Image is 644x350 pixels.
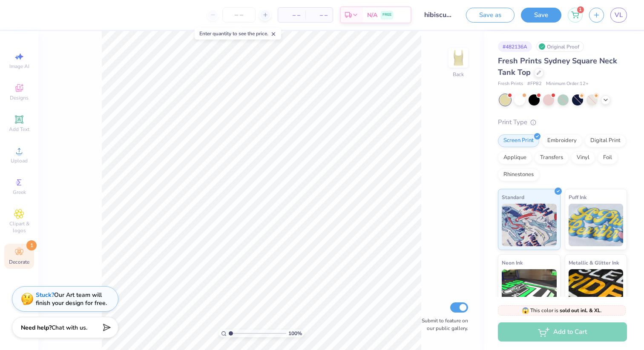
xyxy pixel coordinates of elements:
[453,71,464,78] div: Back
[9,259,29,265] span: Decorate
[10,94,29,101] span: Designs
[498,151,532,164] div: Applique
[195,28,281,40] div: Enter quantity to see the price.
[598,151,618,164] div: Foil
[569,193,586,202] span: Puff Ink
[569,269,624,312] img: Metallic & Glitter Ink
[542,134,582,147] div: Embroidery
[571,151,595,164] div: Vinyl
[288,330,302,337] span: 100 %
[546,80,589,88] span: Minimum Order: 12 +
[382,12,391,18] span: FREE
[502,193,524,202] span: Standard
[502,258,523,267] span: Neon Ink
[536,41,584,52] div: Original Proof
[498,80,523,88] span: Fresh Prints
[569,258,619,267] span: Metallic & Glitter Ink
[560,307,601,314] strong: sold out in L & XL
[521,8,561,23] button: Save
[222,7,256,23] input: – –
[36,291,107,307] div: Our Art team will finish your design for free.
[498,134,539,147] div: Screen Print
[498,56,617,77] span: Fresh Prints Sydney Square Neck Tank Top
[615,10,623,20] span: VL
[310,11,328,20] span: – –
[9,126,29,133] span: Add Text
[4,220,34,234] span: Clipart & logos
[502,204,557,246] img: Standard
[466,8,515,23] button: Save as
[11,157,28,164] span: Upload
[21,324,52,332] strong: Need help?
[9,63,29,70] span: Image AI
[527,80,542,88] span: # FP82
[522,307,602,314] span: This color is .
[610,8,627,23] a: VL
[283,11,300,20] span: – –
[498,168,539,181] div: Rhinestones
[498,117,627,127] div: Print Type
[502,269,557,312] img: Neon Ink
[52,324,87,332] span: Chat with us.
[577,6,584,13] span: 1
[498,41,532,52] div: # 482136A
[585,134,626,147] div: Digital Print
[13,189,26,196] span: Greek
[367,11,377,20] span: N/A
[450,49,467,66] img: Back
[26,240,37,250] span: 1
[36,291,54,299] strong: Stuck?
[569,204,624,246] img: Puff Ink
[418,6,460,23] input: Untitled Design
[535,151,569,164] div: Transfers
[417,317,468,332] label: Submit to feature on our public gallery.
[522,307,529,315] span: 😱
